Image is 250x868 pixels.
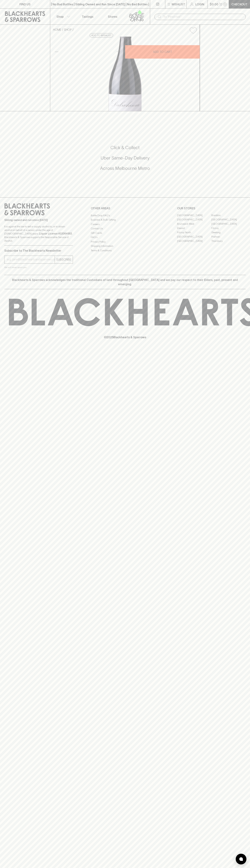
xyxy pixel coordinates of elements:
[82,14,93,19] p: Tastings
[50,9,75,24] button: Shop
[125,45,200,59] button: ADD TO CART
[4,130,246,190] div: Call to action block
[91,231,159,235] a: Gift Cards
[231,2,247,6] p: Checkout
[100,9,125,24] a: Stores
[211,218,246,222] a: [GEOGRAPHIC_DATA]
[172,2,185,6] p: Wishlist
[4,266,73,269] p: We will never spam you
[211,239,246,243] a: Thornbury
[55,256,73,263] button: SUBSCRIBE
[211,226,246,230] a: Fitzroy
[4,145,246,151] h5: Click & Collect
[56,257,71,262] p: SUBSCRIBE
[50,37,200,111] img: 36237.png
[177,226,211,230] a: Elwood
[91,248,159,253] a: Terms & Conditions
[195,2,204,6] p: Login
[177,213,211,218] a: [GEOGRAPHIC_DATA]
[4,248,73,253] p: Subscribe to The Blackhearts Newsletter
[7,278,243,286] p: Blackhearts & Sparrows acknowledges the traditional Custodians of land throughout [GEOGRAPHIC_DAT...
[53,28,61,31] a: HOME
[91,240,159,244] a: Privacy Policy
[19,2,31,6] p: FIND US
[211,230,246,235] a: Geelong
[177,239,211,243] a: [GEOGRAPHIC_DATA]
[91,213,159,218] a: Bottle Drop FAQ's
[91,222,159,226] a: Careers
[224,3,226,5] p: 0
[211,235,246,239] a: Prahran
[4,165,246,171] h5: Across Melbourne Metro
[91,226,159,231] a: Contact Us
[39,232,72,235] strong: Liquor License #32064953
[108,14,117,19] p: Stores
[7,257,55,262] input: e.g. jane@blackheartsandsparrows.com.au
[4,225,73,243] p: It is against the law to sell or supply alcohol to, or to obtain alcohol on behalf of a person un...
[211,213,246,218] a: Braddon
[91,206,159,210] p: OTHER AREAS
[177,218,211,222] a: [GEOGRAPHIC_DATA]
[177,222,211,226] a: Brunswick West
[153,50,172,54] p: ADD TO CART
[91,244,159,248] a: Shipping Information
[239,857,243,861] img: bubble-icon
[211,222,246,226] a: [GEOGRAPHIC_DATA]
[177,230,211,235] a: Fitzroy North
[163,14,243,20] input: Try "Pinot noir"
[177,235,211,239] a: [GEOGRAPHIC_DATA]
[210,2,218,6] p: $0.00
[64,28,72,31] a: SHOP
[75,9,100,24] a: Tastings
[4,218,73,222] p: Sibling owned and run since [DATE]
[91,235,159,240] a: FAQ's
[56,14,64,19] p: Shop
[90,33,113,38] button: Add to wishlist
[4,155,246,161] h5: Uber Same-Day Delivery
[177,206,246,210] p: OUR STORES
[188,26,198,35] button: Add to wishlist
[91,218,159,222] a: Business & Bulk Gifting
